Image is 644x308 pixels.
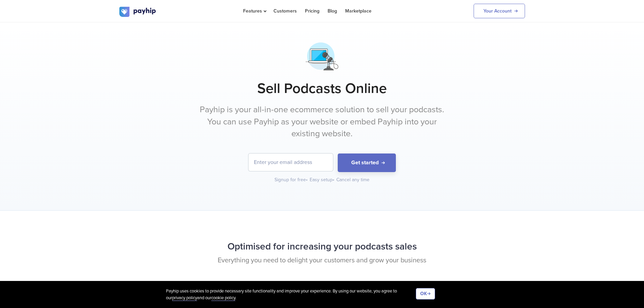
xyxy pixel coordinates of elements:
[166,288,416,301] div: Payhip uses cookies to provide necessary site functionality and improve your experience. By using...
[336,176,369,183] div: Cancel any time
[119,238,525,256] h2: Optimised for increasing your podcasts sales
[305,39,339,73] img: podcast-broadcast-2-70z4qr6co7j4t75yqz91op.png
[172,295,197,301] a: privacy policy
[275,176,308,183] div: Signup for free
[333,177,334,183] span: •
[474,4,525,18] a: Your Account
[119,7,157,17] img: logo.svg
[119,256,525,265] p: Everything you need to delight your customers and grow your business
[310,176,335,183] div: Easy setup
[306,177,308,183] span: •
[338,153,396,172] button: Get started
[119,80,525,97] h1: Sell Podcasts Online
[416,288,435,300] button: OK
[243,8,265,14] span: Features
[211,295,235,301] a: cookie policy
[195,104,449,140] p: Payhip is your all-in-one ecommerce solution to sell your podcasts. You can use Payhip as your we...
[248,153,333,171] input: Enter your email address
